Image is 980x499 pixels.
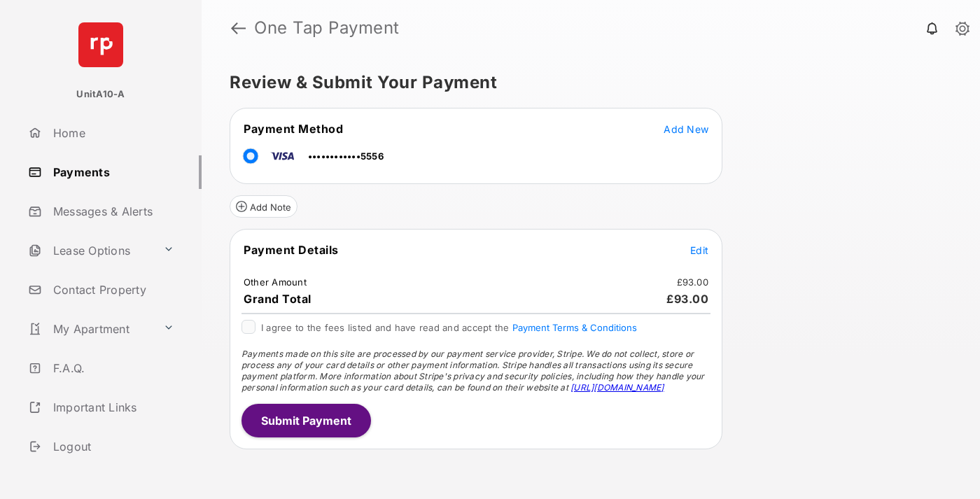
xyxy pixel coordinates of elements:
[22,273,202,307] a: Contact Property
[22,351,202,385] a: F.A.Q.
[22,391,180,424] a: Important Links
[664,123,708,135] span: Add New
[690,244,708,256] span: Edit
[241,404,371,437] button: Submit Payment
[22,430,202,463] a: Logout
[230,195,297,218] button: Add Note
[261,322,637,333] span: I agree to the fees listed and have read and accept the
[78,22,123,67] img: svg+xml;base64,PHN2ZyB4bWxucz0iaHR0cDovL3d3dy53My5vcmcvMjAwMC9zdmciIHdpZHRoPSI2NCIgaGVpZ2h0PSI2NC...
[244,292,311,306] span: Grand Total
[22,312,157,346] a: My Apartment
[244,122,343,136] span: Payment Method
[666,292,708,306] span: £93.00
[664,122,708,136] button: Add New
[243,276,307,288] td: Other Amount
[22,155,202,189] a: Payments
[254,20,400,36] strong: One Tap Payment
[690,243,708,257] button: Edit
[676,276,710,288] td: £93.00
[570,382,664,393] a: [URL][DOMAIN_NAME]
[230,74,941,91] h5: Review & Submit Your Payment
[22,195,202,228] a: Messages & Alerts
[76,87,125,101] p: UnitA10-A
[308,150,384,162] span: ••••••••••••5556
[244,243,339,257] span: Payment Details
[22,116,202,150] a: Home
[241,349,705,393] span: Payments made on this site are processed by our payment service provider, Stripe. We do not colle...
[22,234,157,267] a: Lease Options
[512,322,637,333] button: I agree to the fees listed and have read and accept the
